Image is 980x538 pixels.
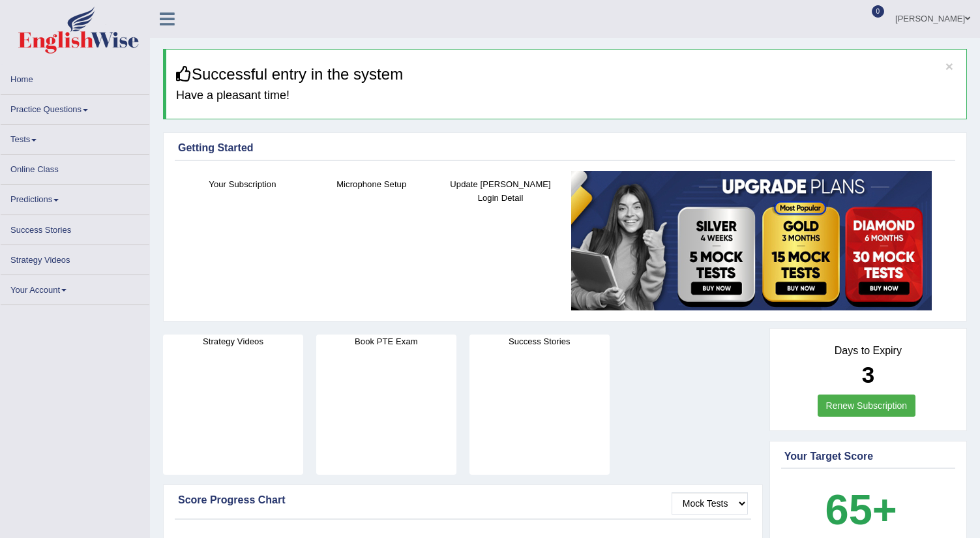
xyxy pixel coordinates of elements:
[872,5,885,18] span: 0
[314,177,430,191] h4: Microphone Setup
[1,215,149,241] a: Success Stories
[784,449,952,464] div: Your Target Score
[1,95,149,120] a: Practice Questions
[784,345,952,357] h4: Days to Expiry
[163,335,303,348] h4: Strategy Videos
[945,59,953,73] button: ×
[1,275,149,301] a: Your Account
[469,335,610,348] h4: Success Stories
[1,65,149,90] a: Home
[178,140,952,156] div: Getting Started
[1,245,149,271] a: Strategy Videos
[825,486,897,533] b: 65+
[862,362,874,387] b: 3
[316,335,456,348] h4: Book PTE Exam
[178,492,748,508] div: Score Progress Chart
[1,155,149,180] a: Online Class
[176,89,957,102] h4: Have a pleasant time!
[443,177,559,205] h4: Update [PERSON_NAME] Login Detail
[818,395,916,417] a: Renew Subscription
[1,185,149,210] a: Predictions
[185,177,301,191] h4: Your Subscription
[1,125,149,150] a: Tests
[571,171,932,310] img: small5.jpg
[176,66,957,83] h3: Successful entry in the system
